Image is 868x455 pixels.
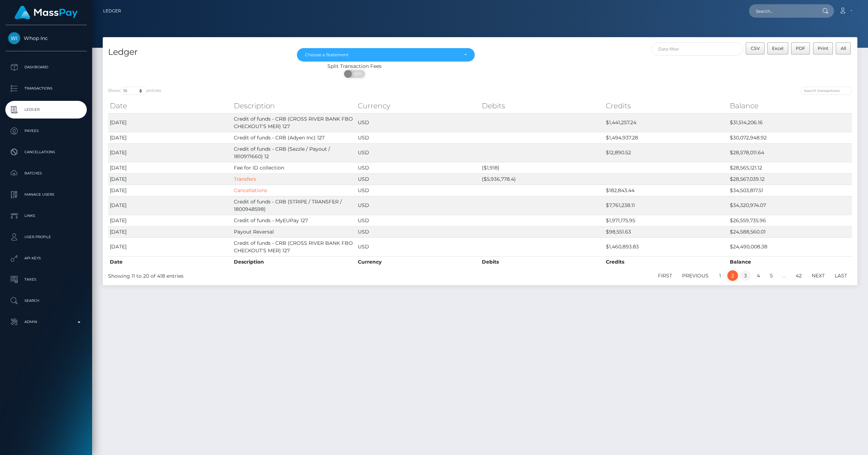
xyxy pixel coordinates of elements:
[356,162,480,173] td: USD
[749,4,816,18] input: Search...
[8,232,84,242] p: User Profile
[480,256,604,267] th: Debits
[232,237,356,256] td: Credit of funds - CRB (CROSS RIVER BANK FBO CHECKOUT'S MER) 127
[356,99,480,113] th: Currency
[604,226,728,237] td: $98,551.63
[480,173,604,185] td: ($5,936,778.4)
[108,270,412,280] div: Showing 11 to 20 of 418 entries
[356,237,480,256] td: USD
[5,228,87,246] a: User Profile
[297,48,475,62] button: Choose a Statement
[8,147,84,157] p: Cancellations
[5,292,87,310] a: Search
[5,58,87,76] a: Dashboard
[356,143,480,162] td: USD
[108,256,232,267] th: Date
[356,113,480,132] td: USD
[753,270,764,281] a: 4
[108,215,232,226] td: [DATE]
[8,32,20,44] img: Whop Inc
[8,104,84,115] p: Ledger
[818,46,828,51] span: Print
[678,270,712,281] a: Previous
[772,46,783,51] span: Excel
[356,196,480,215] td: USD
[841,46,846,51] span: All
[728,215,852,226] td: $26,559,735.96
[5,313,87,331] a: Admin
[5,186,87,203] a: Manage Users
[120,87,147,95] select: Showentries
[232,256,356,267] th: Description
[5,80,87,97] a: Transactions
[356,185,480,196] td: USD
[8,189,84,200] p: Manage Users
[604,132,728,143] td: $1,494,937.28
[8,253,84,264] p: API Keys
[808,270,829,281] a: Next
[232,162,356,173] td: Fee for ID collection
[746,42,765,54] button: CSV
[5,101,87,119] a: Ledger
[5,207,87,225] a: Links
[766,270,777,281] a: 5
[108,185,232,196] td: [DATE]
[232,99,356,113] th: Description
[108,196,232,215] td: [DATE]
[356,173,480,185] td: USD
[751,46,760,51] span: CSV
[791,42,810,54] button: PDF
[728,256,852,267] th: Balance
[767,42,788,54] button: Excel
[8,62,84,73] p: Dashboard
[813,42,833,54] button: Print
[8,295,84,306] p: Search
[356,132,480,143] td: USD
[232,143,356,162] td: Credit of funds - CRB (Sezzle / Payout / 1810971660) 12
[108,46,286,58] h4: Ledger
[728,99,852,113] th: Balance
[480,162,604,173] td: ($1,918)
[356,215,480,226] td: USD
[831,270,851,281] a: Last
[5,122,87,140] a: Payees
[305,52,459,58] div: Choose a Statement
[232,113,356,132] td: Credit of funds - CRB (CROSS RIVER BANK FBO CHECKOUT'S MER) 127
[728,113,852,132] td: $31,514,206.16
[8,317,84,327] p: Admin
[5,35,87,41] span: Whop Inc
[652,42,743,56] input: Date filter
[604,196,728,215] td: $7,761,238.11
[604,215,728,226] td: $1,971,175.95
[740,270,751,281] a: 3
[604,256,728,267] th: Credits
[654,270,676,281] a: First
[792,270,806,281] a: 42
[5,249,87,267] a: API Keys
[348,70,366,78] span: OFF
[232,226,356,237] td: Payout Reversal
[728,185,852,196] td: $34,503,817.51
[604,99,728,113] th: Credits
[796,46,805,51] span: PDF
[108,237,232,256] td: [DATE]
[5,165,87,182] a: Batches
[8,211,84,221] p: Links
[480,99,604,113] th: Debits
[108,226,232,237] td: [DATE]
[5,271,87,288] a: Taxes
[108,87,161,95] label: Show entries
[234,176,256,182] a: Transfers
[8,126,84,136] p: Payees
[108,143,232,162] td: [DATE]
[728,173,852,185] td: $28,567,039.12
[108,162,232,173] td: [DATE]
[727,270,738,281] a: 2
[728,143,852,162] td: $28,578,011.64
[604,185,728,196] td: $182,843.44
[108,173,232,185] td: [DATE]
[801,87,852,95] input: Search transactions
[728,162,852,173] td: $28,565,121.12
[5,143,87,161] a: Cancellations
[836,42,851,54] button: All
